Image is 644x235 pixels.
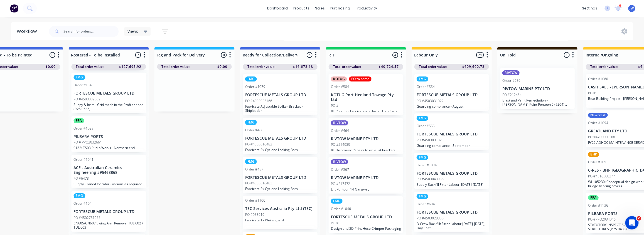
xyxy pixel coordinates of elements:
div: Order #1041 [73,157,94,162]
p: KOTUG Port Hedland Towage Pty Ltd [331,93,401,102]
p: PO #4503031025 [416,138,443,143]
p: FORTESCUE METALS GROUP LTD [331,215,401,219]
p: Fabricate 2x Cyclone Locking Bars [245,187,315,191]
p: Fabricate 2x Cyclone Locking Bars [245,148,315,152]
div: FMG [245,76,257,81]
p: PO #4503039689 [73,97,100,102]
span: $16,673.68 [293,64,313,69]
div: FMGOrder #1039FORTESCUE METALS GROUP LTDPO #4503053166Fabricate Adjustable Striker Bracket - Ship... [243,74,317,115]
div: RIVTOW [331,159,348,164]
div: Order #487 [245,167,263,172]
div: RIVTOW [502,70,519,75]
p: Guarding compliance - September [416,144,486,148]
p: PO #212464 [502,92,521,97]
div: FMG [245,159,257,164]
p: TEC Services Australia Pty Ltd (TEC) [245,206,315,211]
div: RIVTOW [331,120,348,125]
p: PO # [331,221,338,226]
p: RIVTOW MARINE PTY LTD [502,86,572,91]
p: Fabricate 1x Weirs guard [245,218,315,222]
a: dashboard [264,4,291,13]
div: Order #1043 [73,83,94,88]
input: Search for orders... [63,26,119,37]
div: FMGOrder #1046FORTESCUE METALS GROUP LTDPO #Design and 3D Print Hose Crimper Packaging [328,196,403,233]
div: Order #109 [588,160,606,165]
div: FMGOrder #554FORTESCUE METALS GROUP LTDPO #4503031022Guarding compliance - August [414,74,489,111]
div: Order #1136 [588,203,608,208]
p: FORTESCUE METALS GROUP LTD [245,136,315,141]
p: PO #4503031022 [416,98,443,103]
div: sales [312,4,328,13]
div: FMGOrder #604FORTESCUE METALS GROUP LTDPO #4503028850D Crew Backfill: Fitter Labour [DATE]-[DATE]... [414,192,489,232]
div: FMG [416,155,428,160]
span: 2 [636,216,641,221]
div: FMG [416,116,428,121]
p: Blast and Paint Remediation - [PERSON_NAME] Point Pontoon 5 (9204) (P.25.0253) [502,98,572,107]
span: Total order value: [76,64,104,69]
p: ACE - Australian Ceramics Engineering #95468868 [73,165,144,175]
div: Workflow [17,28,40,35]
div: RIVTOWOrder #464RIVTOW MARINE PTY LTDPO #214980RT Discovery: Repairs to exhaust brackets. [328,118,403,155]
div: RIVTOWOrder #256RIVTOW MARINE PTY LTDPO #212464Blast and Paint Remediation - [PERSON_NAME] Point ... [500,68,574,109]
div: Order #604 [416,202,434,207]
p: FORTESCUE METALS GROUP LTD [73,91,144,96]
div: Order #488 [245,128,263,133]
iframe: Intercom live chat [625,216,638,229]
p: PILBARA PORTS [73,134,144,139]
p: PO #4503053166 [245,98,272,103]
p: D Crew Backfill: Fitter Labour [DATE]-[DATE], Day Shift [416,222,486,230]
p: FORTESCUE METALS GROUP LTD [416,210,486,215]
div: FMGOrder #104FORTESCUE METALS GROUP LTDPO #4502731966CN605/CN607 Swing Arm Removal TUL 602 / TUL 603 [71,191,146,232]
p: FORTESCUE METALS GROUP LTD [245,175,315,180]
p: FORTESCUE METALS GROUP LTD [416,171,486,176]
p: PO #4700000168 [588,135,615,140]
p: CN605/CN607 Swing Arm Removal TUL 602 / TUL 603 [73,221,144,229]
div: Order #1106 [245,198,265,203]
p: PO #4503028850 [416,216,443,221]
p: RT Rotation: Fabricate and Install Handrails [331,109,401,113]
div: Order #1046 [331,206,351,211]
span: Total order value: [419,64,446,69]
div: Order #1041ACE - Australian Ceramics Engineering #95468868PO #6478Supply Crane/Operator - various... [71,155,146,188]
span: Total order value: [247,64,275,69]
p: PO #058919 [245,212,264,217]
div: Order #1095 [73,126,94,131]
div: FMG [416,76,428,81]
div: Order #1039 [245,84,265,89]
div: FMGOrder #488FORTESCUE METALS GROUP LTDPO #4503016482Fabricate 2x Cyclone Locking Bars [243,118,317,154]
p: RIVTOW MARINE PTY LTD [331,137,401,141]
div: PPA [588,195,598,200]
div: settings [579,4,600,13]
span: Views [127,28,138,34]
p: FORTESCUE METALS GROUP LTD [245,93,315,97]
p: Lift Pontoon 14 Gangway [331,187,401,191]
div: Order #464 [331,128,349,133]
span: $127,695.92 [119,64,141,69]
div: FMG [416,194,428,199]
div: Order #554 [416,84,434,89]
p: PO # PPO2032661 [73,140,102,145]
p: Suppy & Install Grid mesh in the Profiler shed (P.25.0635) [73,103,144,111]
div: KOTUG [331,76,347,81]
p: PO #213472 [331,181,350,186]
p: Fabricate Adjustable Striker Bracket - Shiploader [245,104,315,113]
div: FMG [245,120,257,125]
div: PPA [73,118,84,123]
div: FMG [73,193,85,198]
div: FMGOrder #487FORTESCUE METALS GROUP LTDPO #4503016483Fabricate 2x Cyclone Locking Bars [243,157,317,193]
p: RT Discovery: Repairs to exhaust brackets. [331,148,401,152]
p: PO #6478 [73,176,89,181]
div: PO to come [349,76,371,81]
div: Order #104 [73,201,92,206]
span: Total order value: [590,64,618,69]
p: FORTESCUE METALS GROUP LTD [416,93,486,97]
p: Supply Backfill Fitter Labour: [DATE]-[DATE] [416,182,486,187]
span: JW [630,6,634,11]
div: FMGOrder #1043FORTESCUE METALS GROUP LTDPO #4503039689Suppy & Install Grid mesh in the Profiler s... [71,73,146,113]
div: FMG [73,75,85,80]
p: PO #4502731966 [73,215,100,220]
div: RIVTOWOrder #367RIVTOW MARINE PTY LTDPO #213472Lift Pontoon 14 Gangway [328,157,403,194]
span: Total order value: [161,64,189,69]
p: Design and 3D Print Hose Crimper Packaging [331,226,401,231]
p: PO # [588,91,595,96]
